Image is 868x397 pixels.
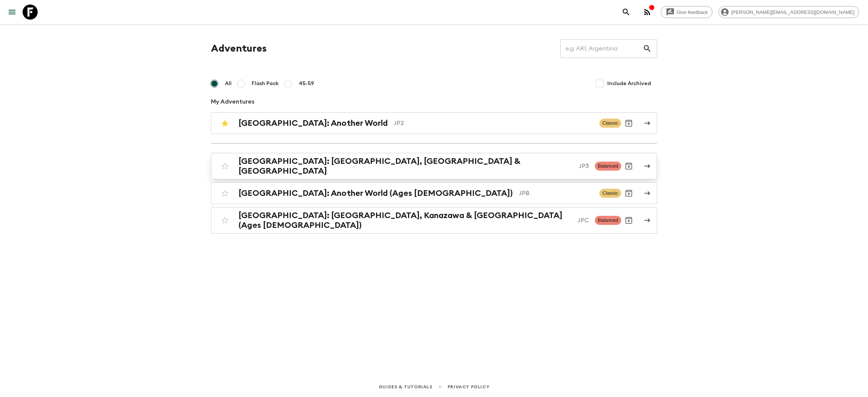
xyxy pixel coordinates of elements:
[299,80,314,87] span: 45-59
[211,112,657,134] a: [GEOGRAPHIC_DATA]: Another WorldJP2ClassicArchive
[238,211,572,230] h2: [GEOGRAPHIC_DATA]: [GEOGRAPHIC_DATA], Kanazawa & [GEOGRAPHIC_DATA] (Ages [DEMOGRAPHIC_DATA])
[238,118,388,128] h2: [GEOGRAPHIC_DATA]: Another World
[238,156,573,176] h2: [GEOGRAPHIC_DATA]: [GEOGRAPHIC_DATA], [GEOGRAPHIC_DATA] & [GEOGRAPHIC_DATA]
[252,80,279,87] span: Flash Pack
[595,216,621,225] span: Balanced
[599,189,621,198] span: Classic
[619,5,634,20] button: search adventures
[595,162,621,171] span: Balanced
[578,216,589,225] p: JPC
[727,9,859,15] span: [PERSON_NAME][EMAIL_ADDRESS][DOMAIN_NAME]
[211,153,657,179] a: [GEOGRAPHIC_DATA]: [GEOGRAPHIC_DATA], [GEOGRAPHIC_DATA] & [GEOGRAPHIC_DATA]JP3BalancedArchive
[579,162,589,171] p: JP3
[519,189,593,198] p: JPB
[225,80,232,87] span: All
[211,182,657,204] a: [GEOGRAPHIC_DATA]: Another World (Ages [DEMOGRAPHIC_DATA])JPBClassicArchive
[560,38,643,59] input: e.g. AR1, Argentina
[238,188,513,198] h2: [GEOGRAPHIC_DATA]: Another World (Ages [DEMOGRAPHIC_DATA])
[599,119,621,128] span: Classic
[718,6,859,18] div: [PERSON_NAME][EMAIL_ADDRESS][DOMAIN_NAME]
[448,383,489,391] a: Privacy Policy
[394,119,593,128] p: JP2
[211,97,657,106] p: My Adventures
[621,116,636,131] button: Archive
[211,41,267,56] h1: Adventures
[621,186,636,201] button: Archive
[661,6,712,18] a: Give feedback
[607,80,651,87] span: Include Archived
[672,9,712,15] span: Give feedback
[621,159,636,174] button: Archive
[211,207,657,234] a: [GEOGRAPHIC_DATA]: [GEOGRAPHIC_DATA], Kanazawa & [GEOGRAPHIC_DATA] (Ages [DEMOGRAPHIC_DATA])JPCBa...
[379,383,432,391] a: Guides & Tutorials
[5,5,20,20] button: menu
[621,213,636,228] button: Archive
